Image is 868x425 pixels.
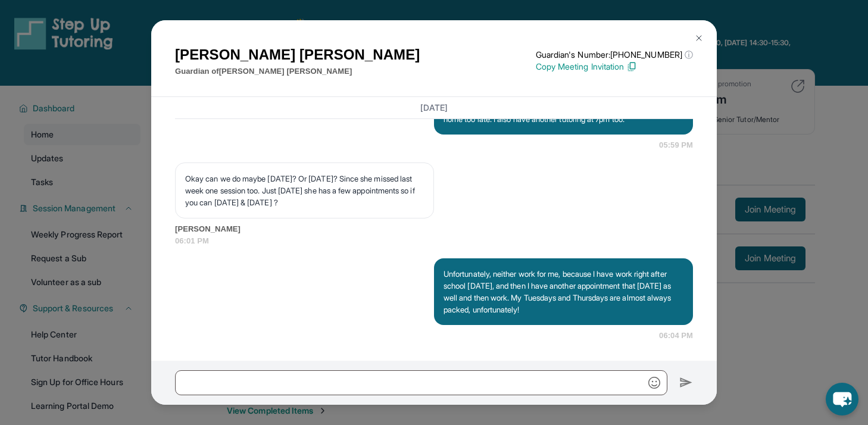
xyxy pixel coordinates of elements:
[659,330,693,342] span: 06:04 PM
[185,173,424,208] p: Okay can we do maybe [DATE]? Or [DATE]? Since she missed last week one session too. Just [DATE] s...
[826,383,858,415] button: chat-button
[536,61,693,73] p: Copy Meeting Invitation
[694,33,704,43] img: Close Icon
[685,49,693,61] span: ⓘ
[175,235,693,247] span: 06:01 PM
[175,65,420,77] p: Guardian of [PERSON_NAME] [PERSON_NAME]
[175,44,420,65] h1: [PERSON_NAME] [PERSON_NAME]
[648,377,660,389] img: Emoji
[626,61,637,72] img: Copy Icon
[659,139,693,151] span: 05:59 PM
[536,49,693,61] p: Guardian's Number: [PHONE_NUMBER]
[175,223,693,235] span: [PERSON_NAME]
[175,102,693,114] h3: [DATE]
[679,376,693,390] img: Send icon
[444,268,683,315] p: Unfortunately, neither work for me, because I have work right after school [DATE], and then I hav...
